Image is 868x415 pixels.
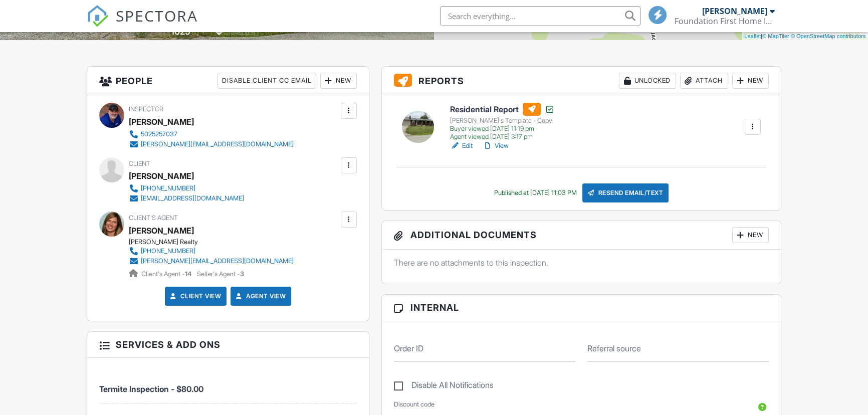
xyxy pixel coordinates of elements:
h3: Additional Documents [382,221,781,250]
div: [PERSON_NAME] [702,6,767,16]
h3: Services & Add ons [87,332,368,358]
div: Agent viewed [DATE] 3:17 pm [450,133,555,141]
div: Resend Email/Text [582,183,669,202]
div: [EMAIL_ADDRESS][DOMAIN_NAME] [141,194,244,202]
strong: 3 [240,270,244,278]
div: | [742,32,868,41]
span: crawlspace [224,29,255,36]
a: SPECTORA [87,14,198,35]
label: Order ID [394,343,423,354]
a: [PERSON_NAME][EMAIL_ADDRESS][DOMAIN_NAME] [129,256,294,266]
a: Edit [450,141,473,151]
a: [PERSON_NAME] [129,223,194,238]
a: 5025257037 [129,129,294,139]
a: Leaflet [744,33,761,39]
a: Client View [168,291,222,301]
div: Unlocked [619,73,676,89]
div: [PHONE_NUMBER] [141,247,195,255]
div: Foundation First Home Inspections [675,16,775,26]
div: 5025257037 [141,130,177,138]
h3: People [87,67,368,95]
label: Referral source [587,343,641,354]
div: Disable Client CC Email [218,73,316,89]
a: View [483,141,509,151]
a: [PHONE_NUMBER] [129,183,244,193]
strong: 14 [185,270,191,278]
div: New [732,227,769,243]
div: [PERSON_NAME] [129,168,194,183]
p: There are no attachments to this inspection. [394,257,769,268]
input: Search everything... [440,6,640,26]
span: Seller's Agent - [197,270,244,278]
div: Attach [680,73,728,89]
div: Buyer viewed [DATE] 11:19 pm [450,125,555,133]
div: [PERSON_NAME][EMAIL_ADDRESS][DOMAIN_NAME] [141,140,294,148]
div: Published at [DATE] 11:03 PM [494,189,576,197]
h3: Reports [382,67,781,95]
div: [PERSON_NAME] [129,114,194,129]
a: Agent View [234,291,286,301]
label: Disable All Notifications [394,380,494,393]
a: © MapTiler [762,33,789,39]
a: Residential Report [PERSON_NAME]'s Template - Copy Buyer viewed [DATE] 11:19 pm Agent viewed [DAT... [450,103,555,141]
h3: Internal [382,295,781,321]
div: New [320,73,357,89]
span: Client's Agent - [141,270,193,278]
span: Termite Inspection - $80.00 [99,384,203,394]
span: Client [129,160,150,167]
h6: Residential Report [450,103,555,116]
div: [PERSON_NAME]'s Template - Copy [450,117,555,125]
img: The Best Home Inspection Software - Spectora [87,5,109,27]
li: Service: Termite Inspection [99,365,356,403]
div: [PERSON_NAME] Realty [129,238,302,246]
div: [PHONE_NUMBER] [141,184,195,192]
a: [PHONE_NUMBER] [129,246,294,256]
span: sq. ft. [192,29,206,36]
span: Client's Agent [129,214,178,222]
a: © OpenStreetMap contributors [791,33,865,39]
div: [PERSON_NAME][EMAIL_ADDRESS][DOMAIN_NAME] [141,257,294,265]
a: [PERSON_NAME][EMAIL_ADDRESS][DOMAIN_NAME] [129,139,294,149]
label: Discount code [394,400,435,409]
span: SPECTORA [116,5,198,26]
a: [EMAIL_ADDRESS][DOMAIN_NAME] [129,193,244,203]
div: New [732,73,769,89]
span: Inspector [129,105,163,113]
